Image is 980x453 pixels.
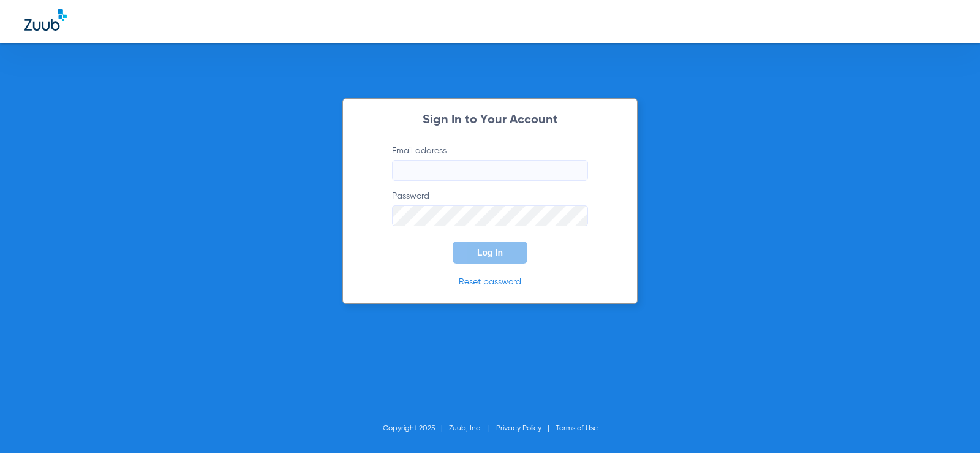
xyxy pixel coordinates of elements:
[392,160,588,181] input: Email address
[374,114,606,126] h2: Sign In to Your Account
[383,422,449,435] li: Copyright 2025
[24,9,67,31] img: Zuub Logo
[477,248,503,257] span: Log In
[392,145,588,181] label: Email address
[496,425,541,432] a: Privacy Policy
[459,278,521,286] a: Reset password
[392,205,588,226] input: Password
[449,422,496,435] li: Zuub, Inc.
[556,425,598,432] a: Terms of Use
[392,190,588,226] label: Password
[453,242,527,264] button: Log In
